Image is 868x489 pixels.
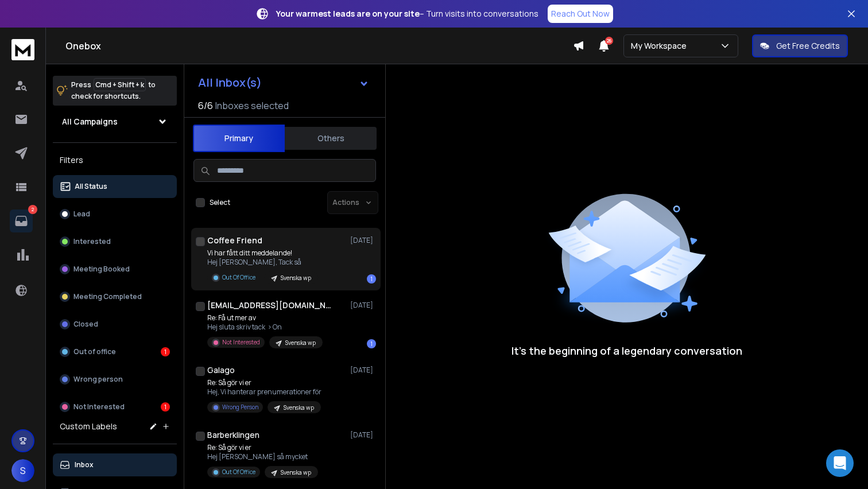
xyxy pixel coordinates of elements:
p: [DATE] [350,366,376,375]
button: Wrong person [53,368,177,391]
p: My Workspace [631,40,691,52]
p: [DATE] [350,430,376,440]
button: Others [285,126,377,151]
p: Wrong Person [222,403,258,412]
button: Interested [53,230,177,253]
p: Svenska wp [281,468,311,477]
p: Out of office [73,347,116,356]
button: S [11,459,34,482]
p: Inbox [75,460,94,469]
button: Closed [53,313,177,336]
p: Svenska wp [285,339,316,347]
p: 2 [28,205,37,214]
h1: Barberklingen [207,429,259,441]
h1: Galago [207,364,235,376]
p: Press to check for shortcuts. [71,79,156,102]
label: Select [210,198,230,207]
button: Not Interested1 [53,395,177,418]
h1: Coffee Friend [207,235,262,246]
p: Wrong person [73,375,123,384]
button: Meeting Completed [53,285,177,308]
p: Svenska wp [284,403,314,412]
button: Primary [193,125,285,152]
p: Interested [73,237,111,246]
p: Lead [73,209,90,219]
p: Hej, Vi hanterar prenumerationer för [207,387,321,397]
h1: All Campaigns [62,116,118,127]
h3: Filters [53,152,177,168]
p: Out Of Office [222,468,255,476]
p: Meeting Completed [73,292,142,301]
p: It’s the beginning of a legendary conversation [511,343,742,359]
a: Reach Out Now [548,5,613,23]
p: [DATE] [350,301,376,310]
button: Inbox [53,453,177,476]
p: [DATE] [350,236,376,245]
button: All Campaigns [53,110,177,133]
button: Get Free Credits [752,34,848,57]
p: All Status [75,182,107,191]
span: Cmd + Shift + k [94,78,146,91]
img: logo [11,39,34,60]
button: All Status [53,175,177,198]
p: Re: Så gör vi er [207,443,318,452]
p: Not Interested [73,402,125,412]
button: All Inbox(s) [189,71,378,94]
h3: Custom Labels [60,421,117,432]
p: Closed [73,320,98,329]
p: Meeting Booked [73,265,130,274]
p: Hej [PERSON_NAME], Tack så [207,258,318,267]
button: Lead [53,203,177,226]
p: – Turn visits into conversations [276,8,538,20]
span: 26 [605,37,613,45]
h3: Inboxes selected [215,99,289,112]
p: Re: Så gör vi er [207,378,321,387]
p: Hej [PERSON_NAME] så mycket [207,452,318,461]
h1: Onebox [65,39,573,53]
p: Not Interested [222,338,260,347]
div: 1 [367,339,376,348]
a: 2 [10,209,33,232]
div: Open Intercom Messenger [826,449,854,477]
button: Out of office1 [53,340,177,363]
p: Re: Få ut mer av [207,313,323,323]
h1: All Inbox(s) [198,77,262,88]
p: Hej sluta skriv tack > On [207,323,323,332]
div: 1 [161,347,170,356]
p: Out Of Office [222,273,255,282]
p: Svenska wp [281,274,311,282]
p: Reach Out Now [551,8,610,20]
strong: Your warmest leads are on your site [276,8,420,19]
div: 1 [161,402,170,412]
h1: [EMAIL_ADDRESS][DOMAIN_NAME] [207,300,334,311]
div: 1 [367,274,376,284]
button: Meeting Booked [53,258,177,281]
p: Get Free Credits [776,40,840,52]
p: Vi har fått ditt meddelande! [207,249,318,258]
span: 6 / 6 [198,99,213,112]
